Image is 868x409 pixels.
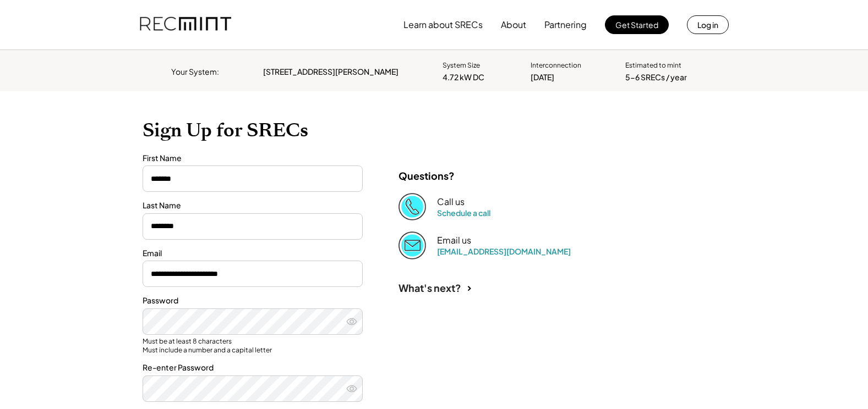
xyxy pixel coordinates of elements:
div: Estimated to mint [625,61,681,70]
div: System Size [443,61,480,70]
a: Schedule a call [437,208,490,218]
div: Interconnection [531,61,581,70]
div: Questions? [398,169,455,182]
div: Call us [437,196,465,208]
button: About [501,14,526,36]
h1: Sign Up for SRECs [143,119,726,142]
a: [EMAIL_ADDRESS][DOMAIN_NAME] [437,246,571,256]
div: [DATE] [531,72,554,83]
div: Email [143,248,363,259]
img: Email%202%403x.png [398,231,426,259]
button: Get Started [605,15,669,34]
div: Last Name [143,200,363,211]
div: 4.72 kW DC [443,72,484,83]
div: Your System: [171,67,219,78]
img: Phone%20copy%403x.png [398,193,426,220]
img: recmint-logotype%403x.png [140,6,231,43]
div: Must be at least 8 characters Must include a number and a capital letter [143,337,363,354]
button: Partnering [544,14,587,36]
div: What's next? [398,281,461,294]
button: Learn about SRECs [403,14,483,36]
div: First Name [143,153,363,164]
div: Email us [437,235,471,246]
div: Re-enter Password [143,362,363,373]
div: Password [143,295,363,306]
button: Log in [687,15,729,34]
div: 5-6 SRECs / year [625,72,687,83]
div: [STREET_ADDRESS][PERSON_NAME] [263,67,398,78]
